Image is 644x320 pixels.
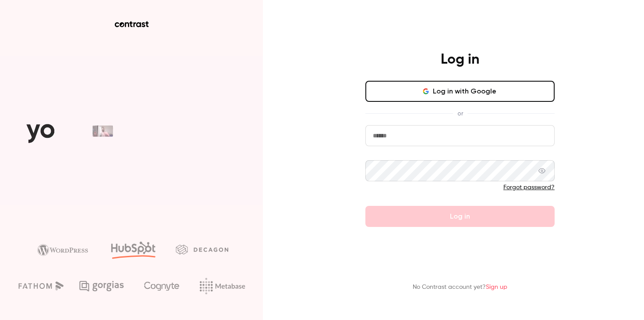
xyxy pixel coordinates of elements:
[365,81,555,102] button: Log in with Google
[503,184,555,191] a: Forgot password?
[176,244,228,254] img: decagon
[441,51,479,68] h4: Log in
[453,109,467,118] span: or
[413,283,507,292] p: No Contrast account yet?
[486,284,507,290] a: Sign up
